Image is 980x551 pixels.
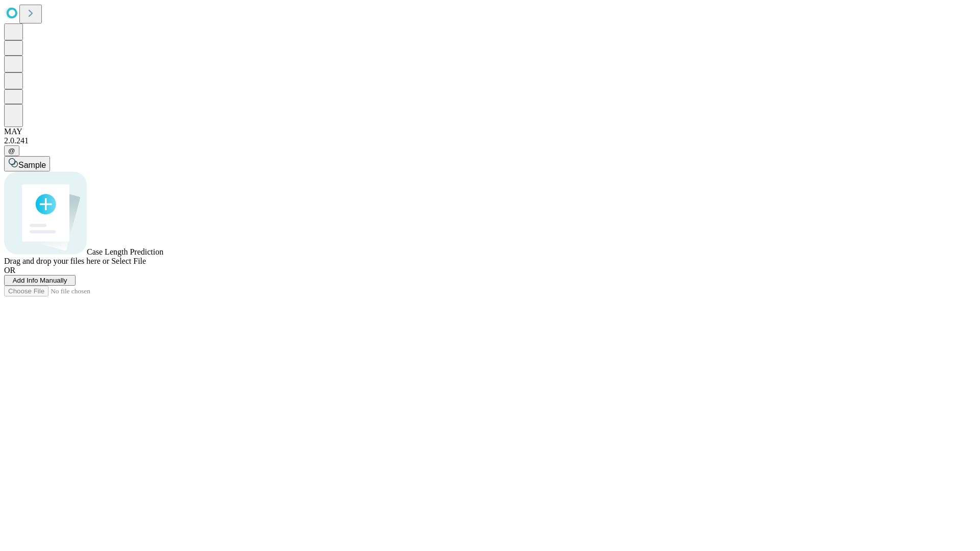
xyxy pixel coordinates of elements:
span: Sample [18,161,46,169]
span: Drag and drop your files here or [4,257,109,265]
span: @ [8,147,15,155]
span: Select File [111,257,146,265]
button: @ [4,145,19,156]
div: MAY [4,127,976,136]
div: 2.0.241 [4,136,976,145]
button: Sample [4,156,50,171]
span: OR [4,266,15,274]
span: Add Info Manually [13,277,67,284]
button: Add Info Manually [4,275,76,286]
span: Case Length Prediction [87,247,163,256]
